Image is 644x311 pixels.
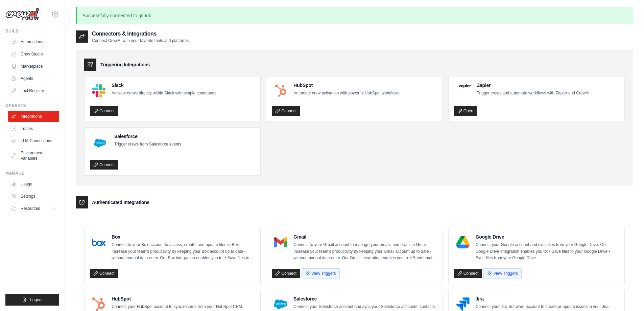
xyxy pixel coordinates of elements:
h4: Gmail [293,234,437,240]
div: Manage [5,171,59,176]
div: Operate [5,103,59,108]
h4: Zapier [477,82,590,89]
img: Salesforce Logo [92,135,108,151]
p: Trigger crews and automate workflows with Zapier and CrewAI [477,90,590,97]
p: Trigger crews from Salesforce events [114,141,181,148]
h4: Slack [112,82,216,89]
a: Connect [454,269,482,278]
img: HubSpot Logo [92,297,105,311]
h4: HubSpot [293,82,399,89]
h4: Google Drive [476,234,619,240]
img: Logo [5,8,39,21]
img: Slack Logo [92,84,105,97]
button: Logout [5,294,59,306]
a: Open [454,106,477,116]
a: Connect [90,269,118,278]
a: Connect [272,106,300,116]
p: Connect to your Gmail account to manage your emails and drafts in Gmail. Increase your team’s pro... [293,242,437,262]
span: Resources [21,206,40,211]
img: Salesforce Logo [274,297,287,311]
p: Activate crews directly within Slack with simple commands [112,90,216,97]
a: Marketplace [8,61,59,72]
a: Connect [272,269,300,278]
p: Connect to your Box account to access, create, and update files in Box. Increase your team’s prod... [112,242,255,262]
a: Traces [8,123,59,134]
a: Settings [8,191,59,202]
p: Automate crew activation with powerful HubSpot workflows [293,90,399,97]
div: Build [5,28,59,34]
span: Logout [30,297,43,303]
a: Environment Variables [8,148,59,164]
img: Box Logo [92,236,105,249]
p: Successfully connected to github [76,7,633,24]
img: Zapier Logo [456,84,471,88]
h2: Connectors & Integrations [92,30,189,38]
img: Jira Logo [456,297,470,311]
button: View Triggers [302,268,339,279]
button: View Triggers [483,268,521,279]
img: HubSpot Logo [274,84,287,97]
a: Automations [8,37,59,47]
h3: Triggering Integrations [100,61,150,68]
h4: HubSpot [112,295,255,302]
button: Resources [8,203,59,214]
img: Google Drive Logo [456,236,470,249]
h4: Jira [476,295,619,302]
a: Integrations [8,111,59,122]
a: Agents [8,73,59,84]
p: Connect your Google account and sync files from your Google Drive. Our Google Drive integration e... [476,242,619,262]
a: Tool Registry [8,85,59,96]
a: Crew Studio [8,49,59,60]
img: Gmail Logo [274,236,287,249]
a: Connect [90,160,118,170]
a: Usage [8,179,59,190]
a: Connect [90,106,118,116]
h4: Salesforce [114,133,181,140]
p: Connect CrewAI with your favorite tools and platforms [92,38,189,43]
h4: Salesforce [293,295,437,302]
h3: Authenticated Integrations [92,199,149,206]
h4: Box [112,234,255,240]
a: LLM Connections [8,135,59,146]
